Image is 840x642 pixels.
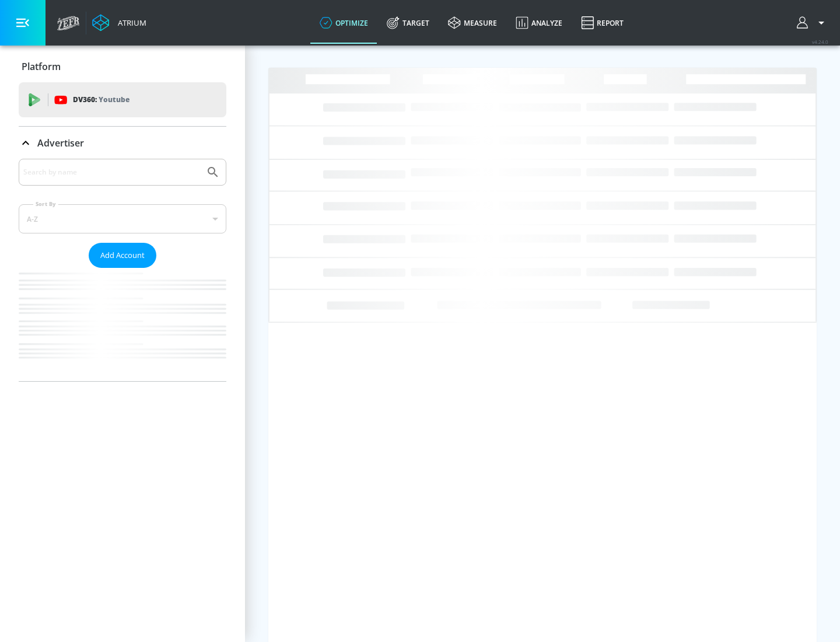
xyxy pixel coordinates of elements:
button: Add Account [89,243,156,268]
a: optimize [310,2,377,44]
div: Atrium [113,18,146,28]
label: Sort By [33,200,58,208]
input: Search by name [23,165,200,180]
a: Target [377,2,439,44]
a: Report [572,2,633,44]
p: Advertiser [37,137,84,149]
p: DV360: [73,93,129,106]
span: Add Account [100,249,145,262]
p: Platform [22,60,61,73]
p: Youtube [99,93,129,106]
div: Advertiser [19,159,226,381]
a: Atrium [92,14,146,32]
div: Platform [19,50,226,83]
div: DV360: Youtube [19,82,226,117]
span: v 4.24.0 [812,39,828,45]
div: Advertiser [19,127,226,159]
a: measure [439,2,506,44]
div: A-Z [19,204,226,233]
a: Analyze [506,2,572,44]
nav: list of Advertiser [19,268,226,381]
